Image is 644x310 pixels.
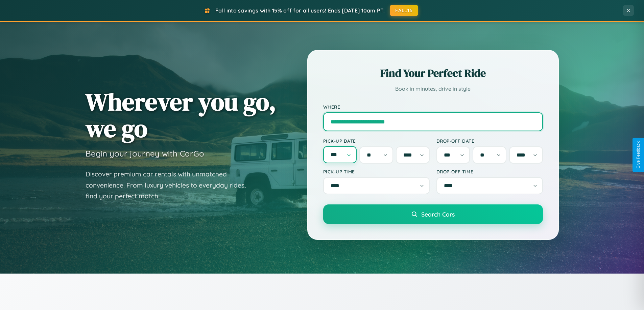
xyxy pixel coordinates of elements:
[323,138,430,144] label: Pick-up Date
[436,138,543,144] label: Drop-off Date
[323,66,543,81] h2: Find Your Perfect Ride
[323,169,430,174] label: Pick-up Time
[390,5,418,16] button: FALL15
[323,84,543,94] p: Book in minutes, drive in style
[86,88,276,142] h1: Wherever you go, we go
[636,141,641,169] div: Give Feedback
[86,169,255,202] p: Discover premium car rentals with unmatched convenience. From luxury vehicles to everyday rides, ...
[215,7,385,14] span: Fall into savings with 15% off for all users! Ends [DATE] 10am PT.
[86,148,204,159] h3: Begin your journey with CarGo
[436,169,543,174] label: Drop-off Time
[323,104,543,110] label: Where
[323,204,543,224] button: Search Cars
[421,210,455,218] span: Search Cars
